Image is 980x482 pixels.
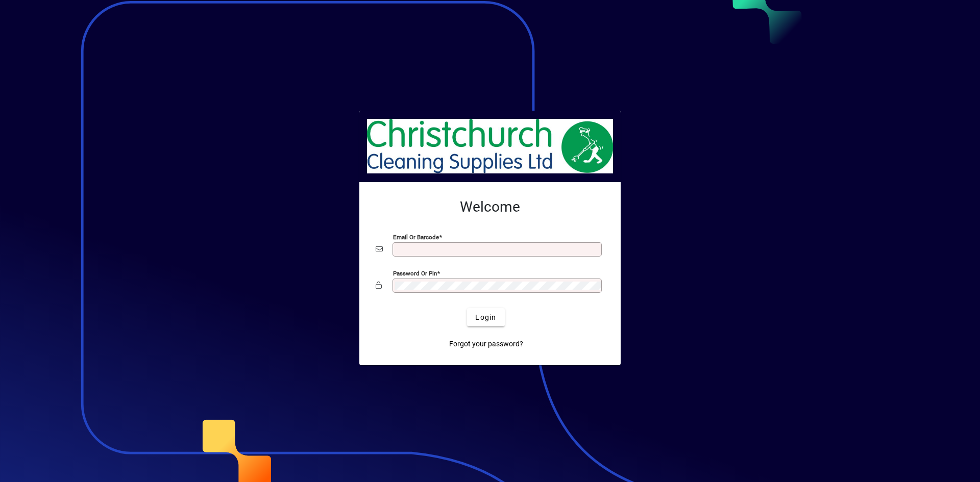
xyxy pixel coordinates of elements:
[475,312,496,323] span: Login
[376,198,604,216] h2: Welcome
[467,308,504,326] button: Login
[393,234,439,241] mat-label: Email or Barcode
[449,339,523,349] span: Forgot your password?
[445,335,527,353] a: Forgot your password?
[393,270,437,277] mat-label: Password or Pin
